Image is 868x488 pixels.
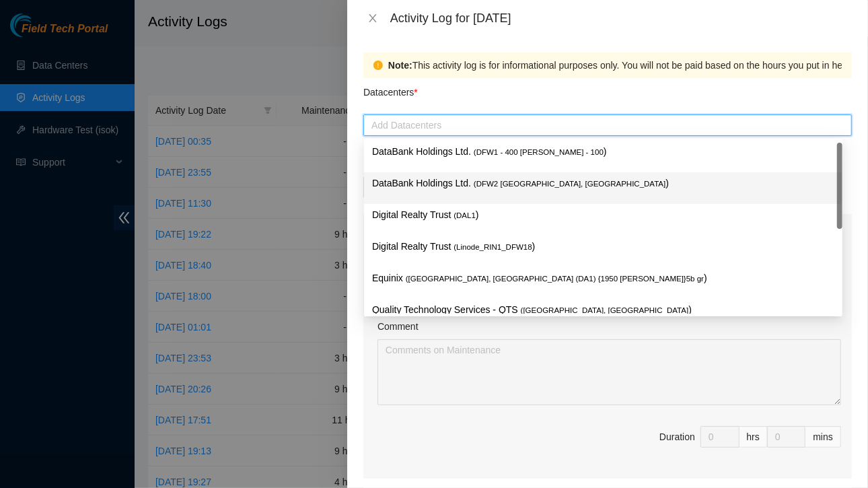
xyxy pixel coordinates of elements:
[363,214,852,245] div: Maintenance Issues
[390,11,852,26] div: Activity Log for [DATE]
[377,319,419,334] label: Comment
[739,426,768,448] div: hrs
[406,275,704,283] span: ( [GEOGRAPHIC_DATA], [GEOGRAPHIC_DATA] (DA1) {1950 [PERSON_NAME]}5b gr
[372,176,834,191] p: DataBank Holdings Ltd. )
[373,61,383,70] span: exclamation-circle
[454,211,476,219] span: ( DAL1
[372,302,834,318] p: Quality Technology Services - QTS )
[805,426,841,448] div: mins
[363,152,852,167] p: Enter Ticket / DP ID
[372,239,834,254] p: Digital Realty Trust )
[372,144,834,160] p: DataBank Holdings Ltd. )
[363,12,382,25] button: Close
[367,13,378,24] span: close
[372,271,834,286] p: Equinix )
[521,306,689,314] span: ( [GEOGRAPHIC_DATA], [GEOGRAPHIC_DATA]
[363,78,418,100] p: Datacenters
[474,148,604,156] span: ( DFW1 - 400 [PERSON_NAME] - 100
[454,243,532,251] span: ( Linode_RIN1_DFW18
[377,339,841,405] textarea: Comment
[372,207,834,223] p: Digital Realty Trust )
[474,180,665,188] span: ( DFW2 [GEOGRAPHIC_DATA], [GEOGRAPHIC_DATA]
[388,58,412,73] strong: Note:
[659,429,695,444] div: Duration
